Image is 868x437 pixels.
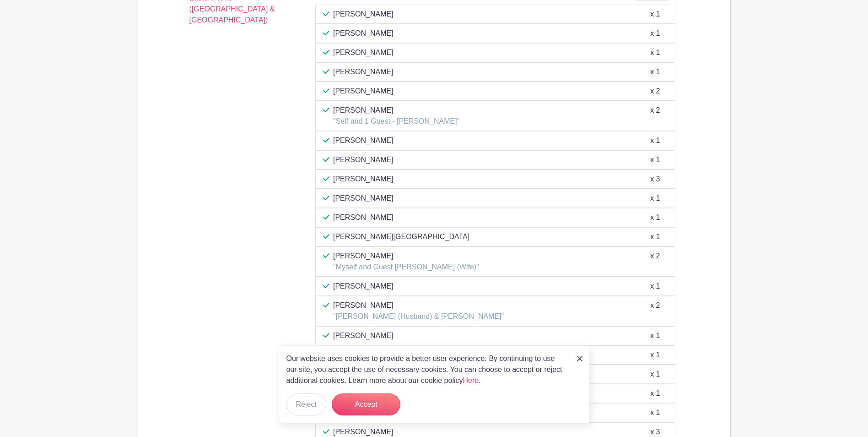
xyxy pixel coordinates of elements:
[333,135,394,146] p: [PERSON_NAME]
[650,154,660,165] div: x 1
[650,388,660,399] div: x 1
[333,174,394,185] p: [PERSON_NAME]
[333,231,469,242] p: [PERSON_NAME][GEOGRAPHIC_DATA]
[650,28,660,39] div: x 1
[650,330,660,341] div: x 1
[333,86,394,97] p: [PERSON_NAME]
[333,9,394,20] p: [PERSON_NAME]
[650,174,660,185] div: x 3
[577,356,582,361] img: close_button-5f87c8562297e5c2d7936805f587ecaba9071eb48480494691a3f1689db116b3.svg
[650,350,660,361] div: x 1
[650,407,660,418] div: x 1
[286,353,567,386] p: Our website uses cookies to provide a better user experience. By continuing to use our site, you ...
[333,281,394,292] p: [PERSON_NAME]
[650,251,660,273] div: x 2
[650,193,660,204] div: x 1
[333,66,394,77] p: [PERSON_NAME]
[650,47,660,58] div: x 1
[333,116,459,127] p: "Self and 1 Guest - [PERSON_NAME]"
[650,369,660,380] div: x 1
[650,9,660,20] div: x 1
[650,105,660,127] div: x 2
[333,311,504,322] p: "[PERSON_NAME] (Husband) & [PERSON_NAME]"
[333,193,394,204] p: [PERSON_NAME]
[650,231,660,242] div: x 1
[650,212,660,223] div: x 1
[650,281,660,292] div: x 1
[650,300,660,322] div: x 2
[333,28,394,39] p: [PERSON_NAME]
[333,47,394,58] p: [PERSON_NAME]
[286,393,326,415] button: Reject
[333,212,394,223] p: [PERSON_NAME]
[650,66,660,77] div: x 1
[333,105,459,116] p: [PERSON_NAME]
[332,393,400,415] button: Accept
[463,377,479,384] a: Here
[333,154,394,165] p: [PERSON_NAME]
[333,262,479,273] p: "Myself and Guest [PERSON_NAME] (Wife)"
[650,135,660,146] div: x 1
[333,251,479,262] p: [PERSON_NAME]
[333,330,394,341] p: [PERSON_NAME]
[333,300,504,311] p: [PERSON_NAME]
[650,86,660,97] div: x 2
